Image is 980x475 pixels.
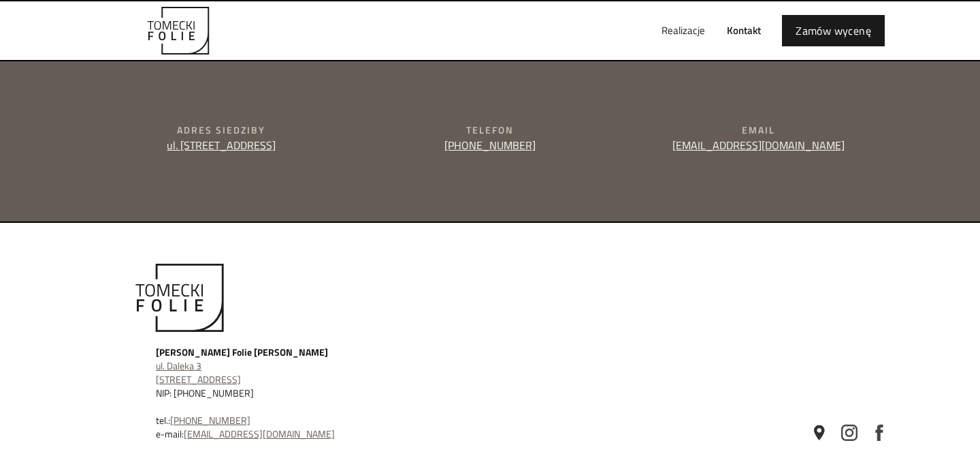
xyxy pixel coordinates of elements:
div: Telefon [361,123,619,137]
a: [PHONE_NUMBER] [444,137,536,153]
a: Kontakt [716,9,772,52]
div: Email [630,123,887,137]
a: [PHONE_NUMBER] [170,413,250,427]
a: ul. Daleka 3[STREET_ADDRESS] [156,358,241,386]
a: [EMAIL_ADDRESS][DOMAIN_NAME] [672,137,845,153]
a: [EMAIL_ADDRESS][DOMAIN_NAME] [184,427,335,441]
a: ul. [STREET_ADDRESS] [167,137,276,153]
a: Zamów wycenę [782,15,885,46]
div: Adres siedziby [93,123,350,137]
a: Realizacje [651,9,716,52]
strong: [PERSON_NAME] Folie [PERSON_NAME] [156,345,328,359]
div: NIP: [PHONE_NUMBER] tel.: e-mail: [156,346,565,441]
